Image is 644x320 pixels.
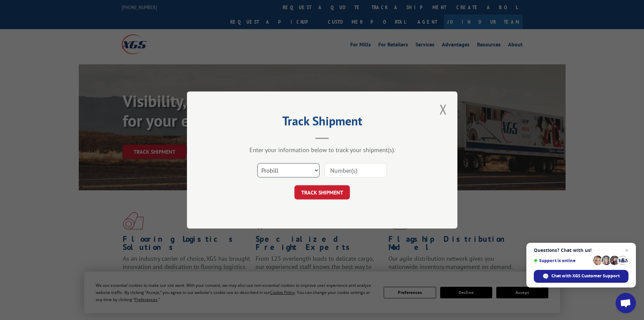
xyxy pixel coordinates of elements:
[221,116,424,129] h2: Track Shipment
[551,273,620,279] span: Chat with XGS Customer Support
[616,293,636,313] a: Open chat
[325,163,387,177] input: Number(s)
[221,146,424,154] div: Enter your information below to track your shipment(s).
[534,258,591,263] span: Support is online
[294,185,350,199] button: TRACK SHIPMENT
[534,248,628,253] span: Questions? Chat with us!
[534,270,628,283] span: Chat with XGS Customer Support
[437,100,449,119] button: Close modal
